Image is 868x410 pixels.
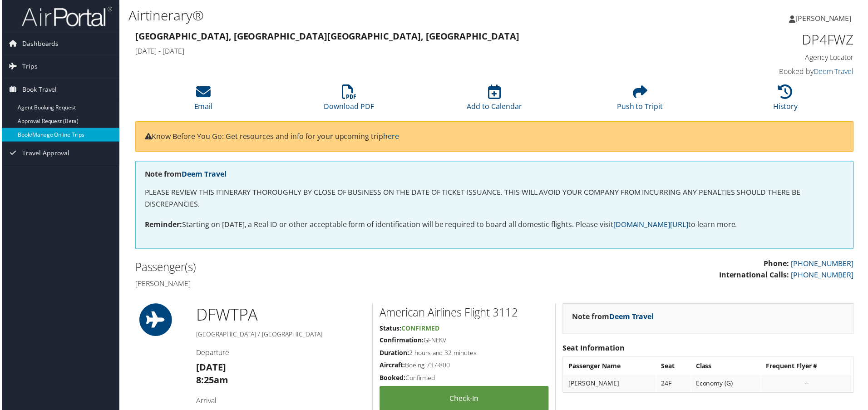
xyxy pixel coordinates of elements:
[380,325,401,334] strong: Status:
[815,67,856,77] a: Deem Travel
[793,271,856,281] a: [PHONE_NUMBER]
[686,53,856,63] h4: Agency Locator
[686,67,856,77] h4: Booked by
[193,90,212,112] a: Email
[401,325,439,334] span: Confirmed
[195,349,365,359] h4: Departure
[380,337,424,346] strong: Confirmation:
[693,360,762,376] th: Class
[20,6,111,27] img: airportal-logo.png
[793,260,856,270] a: [PHONE_NUMBER]
[20,55,36,78] span: Trips
[20,79,55,101] span: Book Travel
[791,5,863,32] a: [PERSON_NAME]
[380,350,409,359] strong: Duration:
[380,362,405,371] strong: Aircraft:
[20,32,57,55] span: Dashboards
[143,220,846,232] p: Starting on [DATE], a Real ID or other acceptable form of identification will be required to boar...
[686,30,856,49] h1: DP4FWZ
[143,170,226,180] strong: Note from
[768,381,850,389] div: --
[658,360,692,376] th: Seat
[134,46,672,56] h4: [DATE] - [DATE]
[563,345,626,355] strong: Seat Information
[573,313,655,323] strong: Note from
[467,90,523,112] a: Add to Calendar
[380,362,549,371] h5: Boeing 737-800
[195,375,227,388] strong: 8:25am
[720,271,791,281] strong: International Calls:
[614,220,690,230] a: [DOMAIN_NAME][URL]
[134,30,520,42] strong: [GEOGRAPHIC_DATA], [GEOGRAPHIC_DATA] [GEOGRAPHIC_DATA], [GEOGRAPHIC_DATA]
[658,377,692,393] td: 24F
[380,375,549,384] h5: Confirmed
[763,360,854,376] th: Frequent Flyer #
[143,188,846,211] p: PLEASE REVIEW THIS ITINERARY THOROUGHLY BY CLOSE OF BUSINESS ON THE DATE OF TICKET ISSUANCE. THIS...
[693,377,762,393] td: Economy (G)
[181,170,226,180] a: Deem Travel
[610,313,655,323] a: Deem Travel
[797,13,853,23] span: [PERSON_NAME]
[134,280,488,290] h4: [PERSON_NAME]
[380,306,549,321] h2: American Airlines Flight 3112
[195,305,365,327] h1: DFW TPA
[195,397,365,407] h4: Arrival
[775,90,800,112] a: History
[565,377,657,393] td: [PERSON_NAME]
[380,375,405,384] strong: Booked:
[143,220,181,230] strong: Reminder:
[565,360,657,376] th: Passenger Name
[380,337,549,346] h5: GFNEKV
[618,90,664,112] a: Push to Tripit
[195,331,365,340] h5: [GEOGRAPHIC_DATA] / [GEOGRAPHIC_DATA]
[143,131,846,143] p: Know Before You Go: Get resources and info for your upcoming trip
[380,350,549,359] h5: 2 hours and 32 minutes
[195,363,225,375] strong: [DATE]
[20,143,68,165] span: Travel Approval
[324,90,374,112] a: Download PDF
[765,260,791,270] strong: Phone:
[127,6,617,25] h1: Airtinerary®
[134,261,488,276] h2: Passenger(s)
[383,132,399,142] a: here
